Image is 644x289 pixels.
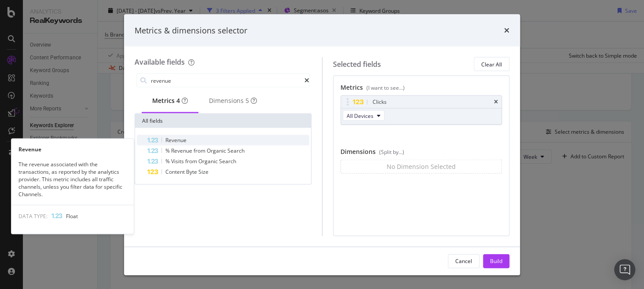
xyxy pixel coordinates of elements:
[176,96,180,105] div: brand label
[347,112,373,119] span: All Devices
[135,57,185,67] div: Available fields
[614,259,635,280] div: Open Intercom Messenger
[245,96,249,105] span: 5
[481,60,502,68] div: Clear All
[219,157,236,165] span: Search
[340,83,502,95] div: Metrics
[185,157,198,165] span: from
[165,136,187,144] span: Revenue
[11,146,134,153] div: Revenue
[171,147,194,154] span: Revenue
[171,157,185,165] span: Visits
[379,148,404,156] div: (Split by...)
[366,84,405,91] div: (I want to see...)
[373,98,387,106] div: Clicks
[340,95,502,125] div: ClickstimesAll Devices
[165,168,186,176] span: Content
[186,168,198,176] span: Byte
[165,147,171,154] span: %
[343,110,384,121] button: All Devices
[333,59,381,69] div: Selected fields
[340,147,502,160] div: Dimensions
[194,147,207,154] span: from
[227,147,245,154] span: Search
[207,147,227,154] span: Organic
[483,254,509,268] button: Build
[494,99,498,105] div: times
[135,114,311,128] div: All fields
[448,254,479,268] button: Cancel
[152,96,188,105] div: Metrics
[198,157,219,165] span: Organic
[245,96,249,105] div: brand label
[209,96,257,105] div: Dimensions
[150,74,304,87] input: Search by field name
[474,57,509,71] button: Clear All
[135,25,247,36] div: Metrics & dimensions selector
[387,162,455,171] div: No Dimension Selected
[455,257,472,264] div: Cancel
[198,168,209,176] span: Size
[124,14,520,275] div: modal
[490,257,502,264] div: Build
[504,25,509,36] div: times
[165,157,171,165] span: %
[11,160,134,198] div: The revenue associated with the transactions, as reported by the analytics provider. This metric ...
[176,96,180,105] span: 4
